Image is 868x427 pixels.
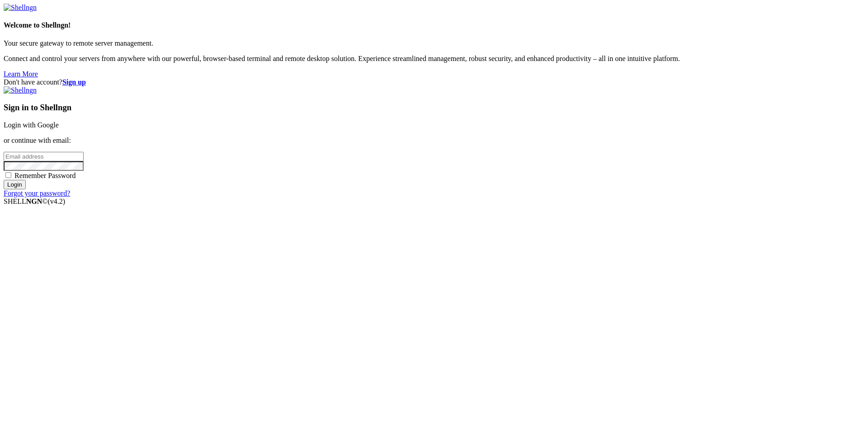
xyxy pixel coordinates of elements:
img: Shellngn [4,86,37,94]
div: Don't have account? [4,78,864,86]
span: Remember Password [14,172,76,179]
a: Login with Google [4,121,59,129]
p: or continue with email: [4,136,864,145]
input: Remember Password [5,172,11,178]
a: Forgot your password? [4,189,70,197]
span: 4.2.0 [48,197,66,205]
h3: Sign in to Shellngn [4,103,864,113]
h4: Welcome to Shellngn! [4,21,864,29]
p: Connect and control your servers from anywhere with our powerful, browser-based terminal and remo... [4,55,864,63]
b: NGN [26,197,42,205]
img: Shellngn [4,4,37,12]
a: Sign up [62,78,86,86]
input: Login [4,180,26,189]
a: Learn More [4,70,38,78]
span: SHELL © [4,197,65,205]
input: Email address [4,152,84,161]
p: Your secure gateway to remote server management. [4,39,864,47]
